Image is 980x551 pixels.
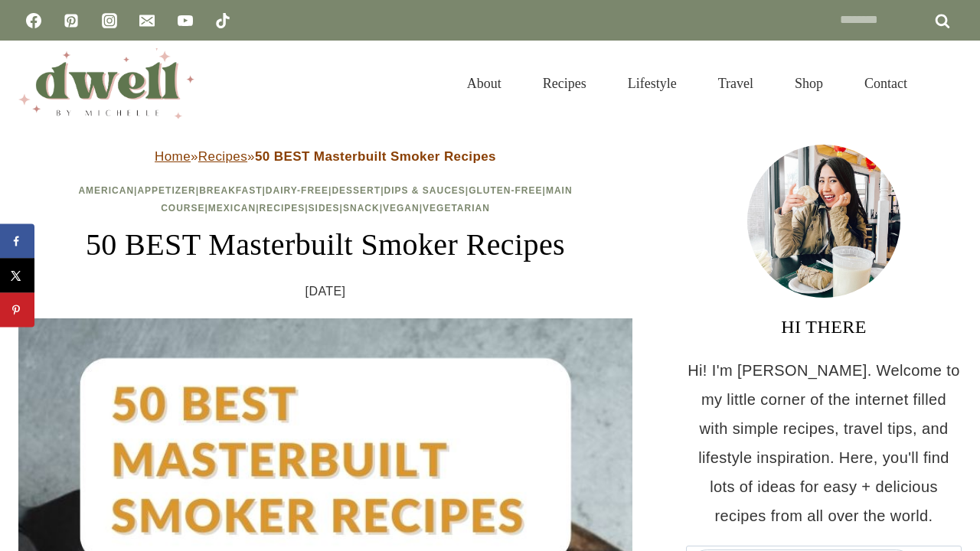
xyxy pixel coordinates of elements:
[155,149,191,164] a: Home
[78,185,134,196] a: American
[686,313,962,341] h3: HI THERE
[774,57,844,110] a: Shop
[199,185,262,196] a: Breakfast
[207,5,238,36] a: TikTok
[844,57,928,110] a: Contact
[522,57,607,110] a: Recipes
[383,203,420,214] a: Vegan
[170,5,201,36] a: YouTube
[18,222,632,268] h1: 50 BEST Masterbuilt Smoker Recipes
[697,57,774,110] a: Travel
[686,356,962,530] p: Hi! I'm [PERSON_NAME]. Welcome to my little corner of the internet filled with simple recipes, tr...
[343,203,380,214] a: Snack
[936,70,962,96] button: View Search Form
[18,5,49,36] a: Facebook
[78,185,572,214] span: | | | | | | | | | | | | |
[305,280,346,303] time: [DATE]
[255,149,496,164] strong: 50 BEST Masterbuilt Smoker Recipes
[94,5,125,36] a: Instagram
[309,203,340,214] a: Sides
[132,5,162,36] a: Email
[155,149,496,164] span: » »
[198,149,247,164] a: Recipes
[607,57,697,110] a: Lifestyle
[423,203,490,214] a: Vegetarian
[137,185,195,196] a: Appetizer
[384,185,465,196] a: Dips & Sauces
[208,203,256,214] a: Mexican
[446,57,522,110] a: About
[332,185,381,196] a: Dessert
[260,203,305,214] a: Recipes
[56,5,87,36] a: Pinterest
[266,185,328,196] a: Dairy-Free
[469,185,542,196] a: Gluten-Free
[18,48,194,119] img: DWELL by michelle
[446,57,928,110] nav: Primary Navigation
